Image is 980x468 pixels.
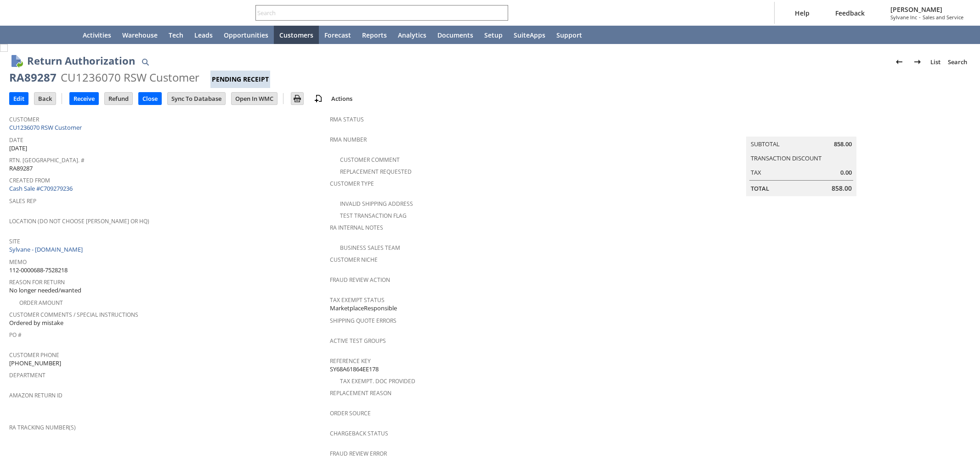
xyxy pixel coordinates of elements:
a: Home [55,26,77,44]
span: [DATE] [9,144,27,153]
img: Print [292,93,303,104]
img: Quick Find [140,56,151,67]
a: Warehouse [117,26,163,44]
a: Transaction Discount [751,154,821,162]
a: Fraud Review Action [330,276,390,284]
a: Sylvane - [DOMAIN_NAME] [9,245,85,253]
a: Chargeback Status [330,429,388,437]
a: Order Source [330,409,371,417]
img: add-record.svg [313,93,324,104]
input: Search [256,7,495,18]
a: Actions [328,94,356,103]
a: RMA Number [330,136,367,143]
a: Customer Comment [340,156,400,164]
input: Close [139,93,161,105]
a: Subtotal [751,140,780,148]
a: List [927,55,944,69]
a: Location (Do Not Choose [PERSON_NAME] or HQ) [9,217,149,225]
h1: Return Authorization [27,53,135,68]
a: SuiteApps [508,26,551,44]
a: Tax Exempt. Doc Provided [340,377,415,385]
a: RA Tracking Number(s) [9,424,76,431]
a: Customer Phone [9,351,59,359]
a: Test Transaction Flag [340,212,407,220]
a: PO # [9,331,22,339]
a: Department [9,371,45,379]
a: Fraud Review Error [330,450,387,457]
a: Rtn. [GEOGRAPHIC_DATA]. # [9,156,85,164]
a: Reason For Return [9,278,65,286]
a: Activities [77,26,117,44]
div: RA89287 [9,70,57,85]
span: MarketplaceResponsible [330,304,397,313]
a: CU1236070 RSW Customer [9,123,84,132]
a: Customer [9,116,39,123]
input: Open In WMC [232,93,277,105]
a: Shipping Quote Errors [330,317,397,325]
svg: Shortcuts [39,29,50,40]
a: Active Test Groups [330,337,386,345]
span: 0.00 [840,168,852,177]
a: Business Sales Team [340,244,400,252]
a: Leads [189,26,218,44]
img: Next [912,56,923,67]
span: 858.00 [834,140,852,149]
a: Memo [9,258,27,266]
a: Date [9,136,23,144]
a: Total [751,184,769,193]
input: Refund [105,93,132,105]
span: Feedback [835,9,865,17]
caption: Summary [746,122,856,137]
input: Back [34,93,56,105]
a: Setup [479,26,508,44]
a: Sales Rep [9,197,36,205]
span: SY68A61864EE178 [330,365,379,374]
svg: Search [495,7,506,18]
span: No longer needed/wanted [9,286,81,295]
span: Opportunities [224,31,268,39]
a: Documents [432,26,479,44]
a: Cash Sale #C709279236 [9,184,73,193]
span: 858.00 [832,184,852,193]
a: RA Internal Notes [330,224,383,231]
span: Sylvane Inc [890,14,917,21]
svg: Home [61,29,72,40]
span: Analytics [398,31,426,39]
span: Ordered by mistake [9,319,63,327]
span: Help [795,9,810,17]
div: Pending Receipt [210,71,270,88]
img: Previous [894,56,905,67]
span: RA89287 [9,164,33,173]
span: Support [556,31,582,39]
span: Tech [169,31,183,39]
a: Replacement Requested [340,168,412,176]
a: Reports [357,26,392,44]
span: 112-0000688-7528218 [9,266,68,275]
span: [PERSON_NAME] [890,5,963,14]
input: Receive [70,93,98,105]
span: Forecast [324,31,351,39]
span: Warehouse [122,31,158,39]
a: Forecast [319,26,357,44]
a: RMA Status [330,116,364,123]
a: Order Amount [19,299,63,307]
a: Created From [9,176,50,184]
a: Site [9,237,20,245]
a: Amazon Return ID [9,391,62,399]
span: Sales and Service [923,14,963,21]
span: [PHONE_NUMBER] [9,359,61,368]
a: Tax [751,168,761,176]
a: Recent Records [11,26,33,44]
a: Opportunities [218,26,274,44]
a: Reference Key [330,357,371,365]
a: Customer Niche [330,256,378,264]
span: Leads [194,31,213,39]
a: Support [551,26,588,44]
span: Setup [484,31,503,39]
a: Analytics [392,26,432,44]
span: - [919,14,921,21]
span: Activities [83,31,111,39]
span: Documents [437,31,473,39]
a: Search [944,55,971,69]
a: Replacement reason [330,389,391,397]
